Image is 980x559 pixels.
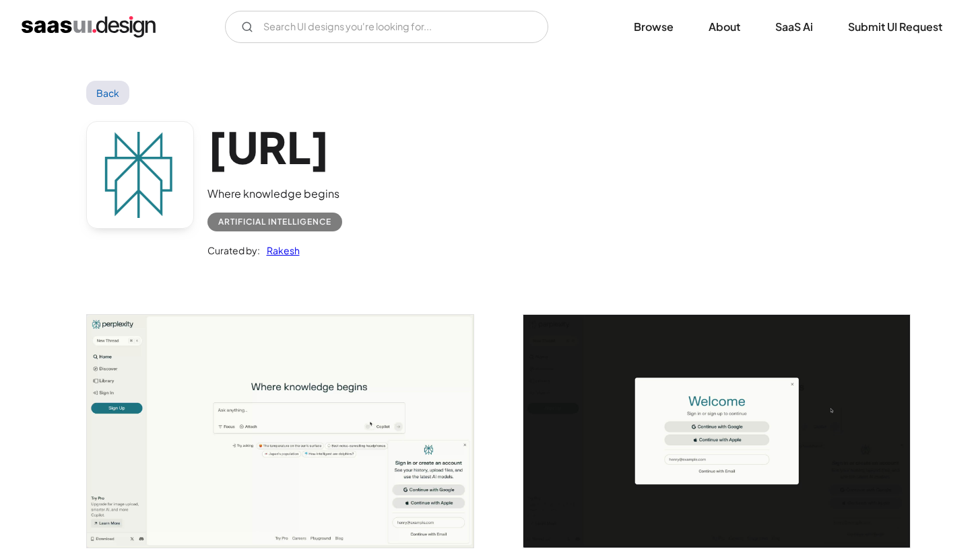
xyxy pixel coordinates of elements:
input: Search UI designs you're looking for... [225,11,548,43]
h1: [URL] [207,121,342,173]
a: Back [86,81,130,105]
a: Rakesh [260,242,300,258]
img: 65b9d3bdf19451c686cb9749_perplexity%20home%20page.jpg [87,315,473,547]
a: SaaS Ai [759,12,829,42]
a: open lightbox [87,315,473,547]
img: 65b9d3bd40d97bb4e9ee2fbe_perplexity%20sign%20in.jpg [523,315,910,547]
div: Artificial Intelligence [218,214,331,230]
a: home [22,16,156,38]
a: Submit UI Request [832,12,958,42]
a: About [692,12,756,42]
a: open lightbox [523,315,910,547]
div: Curated by: [207,242,260,258]
form: Email Form [225,11,548,43]
div: Where knowledge begins [207,186,342,202]
a: Browse [618,12,690,42]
